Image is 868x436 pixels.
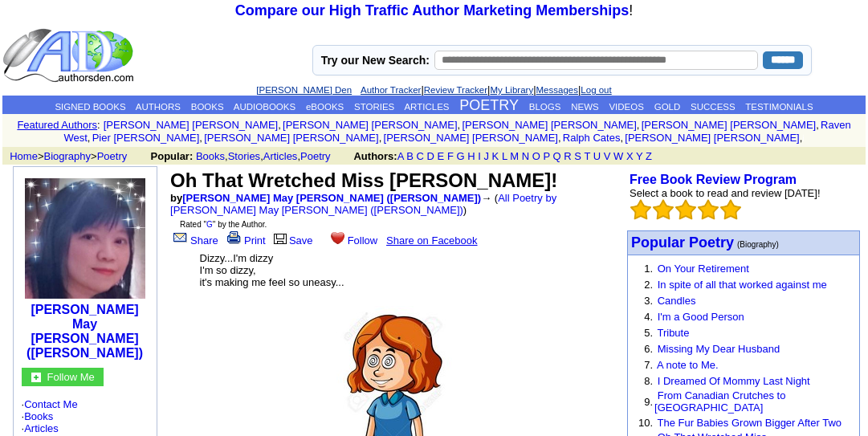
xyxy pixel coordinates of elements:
font: > > [4,150,148,162]
font: : [97,119,100,131]
img: bigemptystars.png [630,199,651,220]
a: I'm a Good Person [658,311,744,323]
a: Save [271,234,313,247]
a: U [593,150,601,162]
b: Authors: [353,150,397,162]
font: 6. [644,343,653,355]
a: Contact Me [24,398,77,410]
font: 8. [644,375,653,387]
a: [PERSON_NAME] May [PERSON_NAME] ([PERSON_NAME]) [26,303,143,360]
font: → ( ) [170,192,556,216]
a: A note to Me. [657,359,719,371]
b: Free Book Review Program [630,173,797,186]
img: bigemptystars.png [653,199,674,220]
a: On Your Retirement [658,263,749,275]
a: eBOOKS [306,102,344,112]
font: , , , [151,150,667,162]
font: 10. [638,417,653,429]
a: G [206,220,213,229]
font: by [170,192,481,204]
a: GOLD [654,102,681,112]
font: Select a book to read and review [DATE]! [630,187,821,199]
a: B [406,150,414,162]
b: Popular: [151,150,194,162]
a: A [397,150,404,162]
a: O [532,150,540,162]
a: POETRY [459,97,519,113]
a: My Library [490,85,533,95]
a: From Canadian Crutches to [GEOGRAPHIC_DATA] [654,389,785,414]
img: 6807.jpg [25,178,145,299]
a: The Fur Babies Grown Bigger After Two [657,417,842,429]
img: bigemptystars.png [698,199,719,220]
a: Pier [PERSON_NAME] [92,132,200,144]
a: BOOKS [191,102,224,112]
a: Biography [44,150,92,162]
a: C [417,150,424,162]
a: [PERSON_NAME] [PERSON_NAME] [462,119,636,131]
img: share_page.gif [173,231,187,244]
a: BLOGS [529,102,561,112]
a: ARTICLES [404,102,449,112]
font: 4. [644,311,653,323]
font: 9. [644,396,653,408]
a: Articles [24,422,59,434]
a: Home [10,150,38,162]
font: (Biography) [737,240,779,249]
font: i [639,121,641,130]
font: i [460,121,462,130]
a: R [564,150,571,162]
font: 3. [644,295,653,307]
font: i [381,134,383,143]
font: 1. [644,263,653,275]
font: 5. [644,327,653,339]
a: Stories [228,150,260,162]
label: Try our New Search: [321,54,430,67]
font: ! [235,2,633,18]
a: Follow [328,234,378,247]
a: Review Tracker [424,85,487,95]
a: Books [24,410,53,422]
a: [PERSON_NAME] May [PERSON_NAME] ([PERSON_NAME]) [182,192,481,204]
a: Follow Me [47,369,95,383]
a: V [604,150,611,162]
a: NEWS [571,102,599,112]
a: Author Tracker [361,85,421,95]
a: M [510,150,519,162]
a: I [478,150,481,162]
a: X [626,150,634,162]
a: N [522,150,529,162]
font: i [202,134,204,143]
font: i [623,134,625,143]
a: J [483,150,489,162]
a: I Dreamed Of Mommy Last Night [658,375,810,387]
a: [PERSON_NAME] [PERSON_NAME] [283,119,457,131]
a: L [502,150,507,162]
a: In spite of all that worked against me [658,279,827,291]
font: Follow Me [47,371,95,383]
a: [PERSON_NAME] [PERSON_NAME] [384,132,558,144]
a: Share [170,234,218,247]
a: [PERSON_NAME] [PERSON_NAME] [104,119,278,131]
font: | | | | [256,84,611,96]
b: Compare our High Traffic Author Marketing Memberships [235,2,629,18]
font: Rated " " by the Author. [180,220,267,229]
a: E [438,150,445,162]
font: Oh That Wretched Miss [PERSON_NAME]! [170,169,557,191]
font: i [561,134,563,143]
img: library.gif [271,231,289,244]
a: Missing My Dear Husband [658,343,780,355]
img: print.gif [227,231,241,244]
a: [PERSON_NAME] [PERSON_NAME] [625,132,799,144]
img: bigemptystars.png [720,199,741,220]
font: i [281,121,283,130]
a: Z [646,150,652,162]
font: i [819,121,821,130]
a: All Poetry by [PERSON_NAME] May [PERSON_NAME] ([PERSON_NAME]) [170,192,556,216]
a: T [584,150,590,162]
font: 2. [644,279,653,291]
a: D [427,150,434,162]
a: TESTIMONIALS [745,102,813,112]
img: bigemptystars.png [675,199,696,220]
